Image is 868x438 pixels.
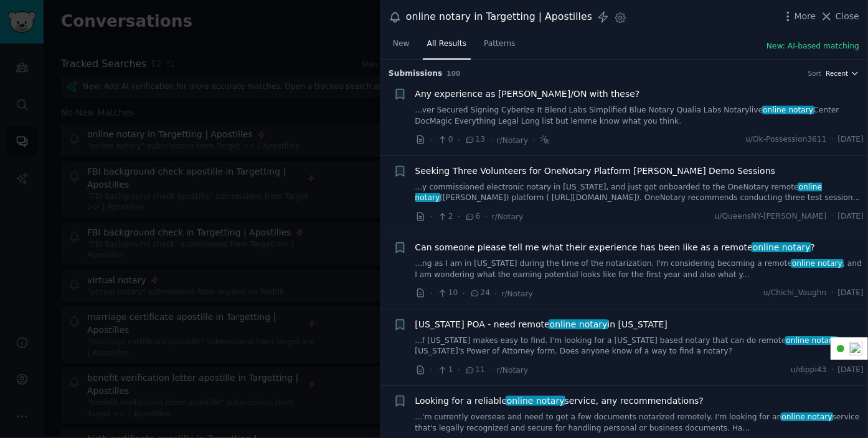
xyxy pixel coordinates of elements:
span: r/Notary [497,366,528,375]
span: · [831,134,834,145]
span: u/QueensNY-[PERSON_NAME] [715,211,827,222]
a: Patterns [479,34,519,60]
a: ...y commissioned electronic notary in [US_STATE], and just got onboarded to the OneNotary remote... [415,182,864,204]
span: online notary [752,242,811,252]
span: New [393,39,410,50]
div: online notary in Targetting | Apostilles [406,9,592,25]
span: 10 [437,288,458,299]
span: · [430,134,433,147]
span: Close [836,10,859,23]
a: All Results [423,34,471,60]
span: 24 [469,288,490,299]
span: 0 [437,134,453,145]
a: ...f [US_STATE] makes easy to find. I'm looking for a [US_STATE] based notary that can do remoteo... [415,335,864,357]
span: · [489,363,492,376]
span: r/Notary [497,136,528,145]
span: Looking for a reliable service, any recommendations? [415,395,704,408]
span: [DATE] [838,365,864,376]
span: · [430,210,433,223]
span: · [831,288,834,299]
span: · [485,210,488,223]
span: online notary [781,413,834,421]
span: · [831,365,834,376]
span: online notary [785,336,838,345]
span: Can someone please tell me what their experience has been like as a remote ? [415,241,816,254]
span: [DATE] [838,134,864,145]
a: Looking for a reliableonline notaryservice, any recommendations? [415,395,704,408]
div: Sort [808,69,822,78]
span: 1 [437,365,453,376]
a: ...'m currently overseas and need to get a few documents notarized remotely. I'm looking for anon... [415,412,864,434]
span: All Results [427,39,466,50]
a: Seeking Three Volunteers for OneNotary Platform [PERSON_NAME] Demo Sessions [415,165,776,178]
span: Patterns [484,39,515,50]
span: 6 [465,211,480,222]
span: · [831,211,834,222]
a: New [389,34,414,60]
span: Submission s [389,68,443,80]
a: Any experience as [PERSON_NAME]/ON with these? [415,88,640,101]
button: More [781,10,816,23]
span: · [458,210,460,223]
span: · [458,134,460,147]
button: Recent [826,69,859,78]
span: 2 [437,211,453,222]
span: r/Notary [502,290,533,298]
span: online notary [549,319,608,329]
span: online notary [506,396,565,406]
span: [DATE] [838,211,864,222]
span: · [458,363,460,376]
a: Can someone please tell me what their experience has been like as a remoteonline notary? [415,241,816,254]
button: New: AI-based matching [767,41,859,52]
span: [US_STATE] POA - need remote in [US_STATE] [415,318,668,331]
span: · [430,363,433,376]
span: · [463,287,465,300]
span: u/dippi43 [791,365,827,376]
span: [DATE] [838,288,864,299]
span: 13 [465,134,485,145]
span: u/Chichi_Vaughn [763,288,827,299]
a: ...ver Secured Signing Cyberize It Blend Labs Simplified Blue Notary Qualia Labs Notaryliveonline... [415,105,864,127]
span: r/Notary [492,212,523,221]
span: More [795,10,816,23]
a: ...ng as I am in [US_STATE] during the time of the notarization. I'm considering becoming a remot... [415,258,864,280]
span: · [532,134,535,147]
span: · [430,287,433,300]
button: Close [820,10,859,23]
a: [US_STATE] POA - need remoteonline notaryin [US_STATE] [415,318,668,331]
span: online notary [762,106,815,114]
span: 100 [447,70,461,77]
span: · [494,287,497,300]
span: 11 [465,365,485,376]
span: online notary [791,259,844,268]
span: Recent [826,69,848,78]
span: u/Ok-Possession3611 [745,134,826,145]
span: · [489,134,492,147]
